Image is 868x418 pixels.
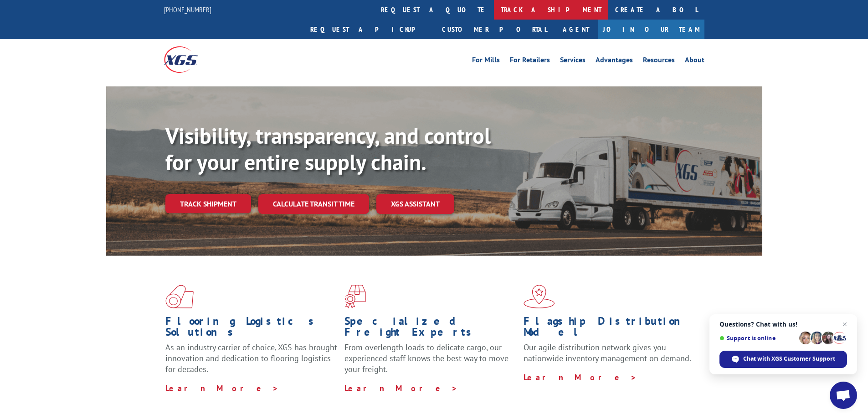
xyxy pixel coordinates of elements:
[560,56,586,66] a: Services
[524,372,637,383] a: Learn More >
[344,316,517,342] h1: Specialized Freight Experts
[165,316,338,342] h1: Flooring Logistics Solutions
[165,383,279,393] a: Learn More >
[165,194,251,213] a: Track shipment
[165,342,337,374] span: As an industry carrier of choice, XGS has brought innovation and dedication to flooring logistics...
[344,342,517,383] p: From overlength loads to delicate cargo, our experienced staff knows the best way to move your fr...
[554,20,598,39] a: Agent
[598,20,704,39] a: Join Our Team
[643,56,675,66] a: Resources
[344,285,366,308] img: xgs-icon-focused-on-flooring-red
[524,342,691,363] span: Our agile distribution network gives you nationwide inventory management on demand.
[719,335,796,342] span: Support is online
[685,56,704,66] a: About
[258,194,369,214] a: Calculate transit time
[719,321,847,328] span: Questions? Chat with us!
[596,56,633,66] a: Advantages
[165,285,194,308] img: xgs-icon-total-supply-chain-intelligence-red
[743,355,835,363] span: Chat with XGS Customer Support
[344,383,458,393] a: Learn More >
[472,56,500,66] a: For Mills
[165,121,491,176] b: Visibility, transparency, and control for your entire supply chain.
[376,194,454,214] a: XGS ASSISTANT
[435,20,554,39] a: Customer Portal
[164,5,211,14] a: [PHONE_NUMBER]
[524,316,696,342] h1: Flagship Distribution Model
[303,20,435,39] a: Request a pickup
[510,56,550,66] a: For Retailers
[830,382,857,409] div: Open chat
[524,285,555,308] img: xgs-icon-flagship-distribution-model-red
[839,319,850,330] span: Close chat
[719,351,847,368] div: Chat with XGS Customer Support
